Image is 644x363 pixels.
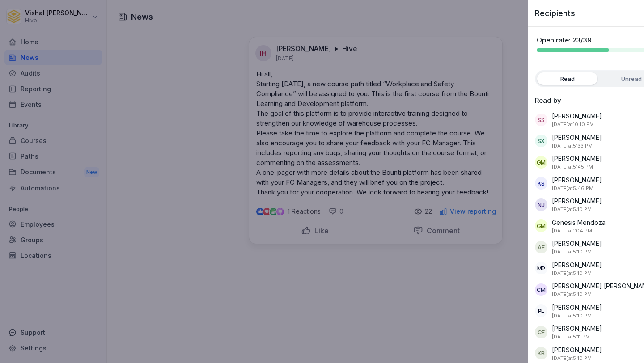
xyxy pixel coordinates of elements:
[537,72,597,85] label: Read
[552,291,592,298] p: September 24, 2025 at 5:10 PM
[535,262,547,274] div: MP
[535,135,547,147] div: SX
[552,239,602,248] p: [PERSON_NAME]
[535,156,547,169] div: GM
[552,163,593,171] p: September 24, 2025 at 5:45 PM
[535,198,547,211] div: NJ
[552,355,592,362] p: September 24, 2025 at 5:10 PM
[535,283,547,296] div: CM
[535,304,547,317] div: PL
[552,111,602,121] p: [PERSON_NAME]
[552,206,592,213] p: September 24, 2025 at 5:10 PM
[552,133,602,142] p: [PERSON_NAME]
[535,347,547,359] div: KB
[552,175,602,185] p: [PERSON_NAME]
[535,7,575,19] p: Recipients
[552,121,594,128] p: September 25, 2025 at 10:10 PM
[535,96,561,105] p: Read by
[552,154,602,163] p: [PERSON_NAME]
[552,345,602,355] p: [PERSON_NAME]
[552,324,602,333] p: [PERSON_NAME]
[535,241,547,253] div: AF
[552,333,590,341] p: September 24, 2025 at 5:11 PM
[552,270,592,277] p: September 24, 2025 at 5:10 PM
[535,114,547,126] div: SS
[537,36,592,45] p: Open rate: 23/39
[552,312,592,320] p: September 24, 2025 at 5:10 PM
[552,142,593,150] p: September 24, 2025 at 5:33 PM
[552,227,592,235] p: September 26, 2025 at 1:04 PM
[552,260,602,270] p: [PERSON_NAME]
[535,177,547,190] div: KS
[552,185,593,192] p: September 24, 2025 at 5:46 PM
[535,219,547,232] div: GM
[535,326,547,338] div: CF
[552,218,606,227] p: Genesis Mendoza
[552,196,602,206] p: [PERSON_NAME]
[552,248,592,256] p: September 24, 2025 at 5:10 PM
[552,303,602,312] p: [PERSON_NAME]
